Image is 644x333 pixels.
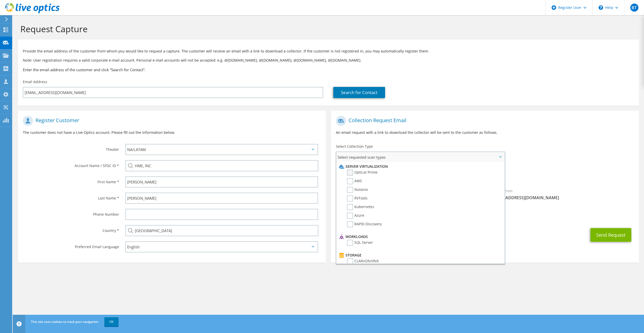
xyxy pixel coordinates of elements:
[347,195,368,201] label: RVTools
[23,241,119,249] label: Preferred Email Language
[23,48,634,54] p: Provide the email address of the customer from whom you would like to request a capture. The cust...
[23,176,119,184] label: First Name *
[23,116,318,126] h1: Register Customer
[23,160,119,168] label: Account Name / SFDC ID *
[104,317,119,326] a: OK
[331,186,485,203] div: To
[347,221,382,227] label: RAPID Discovery
[347,187,368,193] label: Nutanix
[347,240,373,246] label: SQL Server
[336,116,631,126] h1: Collection Request Email
[338,252,502,258] li: Storage
[23,209,119,217] label: Phone Number
[630,4,638,12] span: BT
[23,144,119,152] label: Theater
[336,152,504,162] span: Select requested scan types
[347,258,379,264] label: CLARiiON/VNX
[347,204,374,210] label: Kubernetes
[490,195,634,200] span: [EMAIL_ADDRESS][DOMAIN_NAME]
[590,228,631,242] button: Send Request
[338,163,502,170] li: Server Virtualization
[331,206,639,223] div: CC & Reply To
[347,178,362,184] label: AWS
[599,5,603,10] svg: \n
[331,164,639,183] div: Requested Collections
[336,130,634,135] p: An email request with a link to download the collector will be sent to the customer as follows.
[23,67,634,72] h3: Enter the email address of the customer and click “Search for Contact”.
[338,234,502,240] li: Workloads
[23,58,634,63] p: Note: User registration requires a valid corporate e-mail account. Personal e-mail accounts will ...
[23,79,47,84] label: Email Address
[347,213,364,219] label: Azure
[31,320,99,324] span: This site uses cookies to track your navigation.
[23,225,119,233] label: Country *
[23,130,321,135] p: The customer does not have a Live Optics account. Please fill out the information below.
[20,24,634,34] h1: Request Capture
[23,193,119,201] label: Last Name *
[333,87,385,98] a: Search for Contact
[347,170,377,176] label: Optical Prime
[336,144,373,149] label: Select Collection Type
[485,186,639,203] div: Sender & From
